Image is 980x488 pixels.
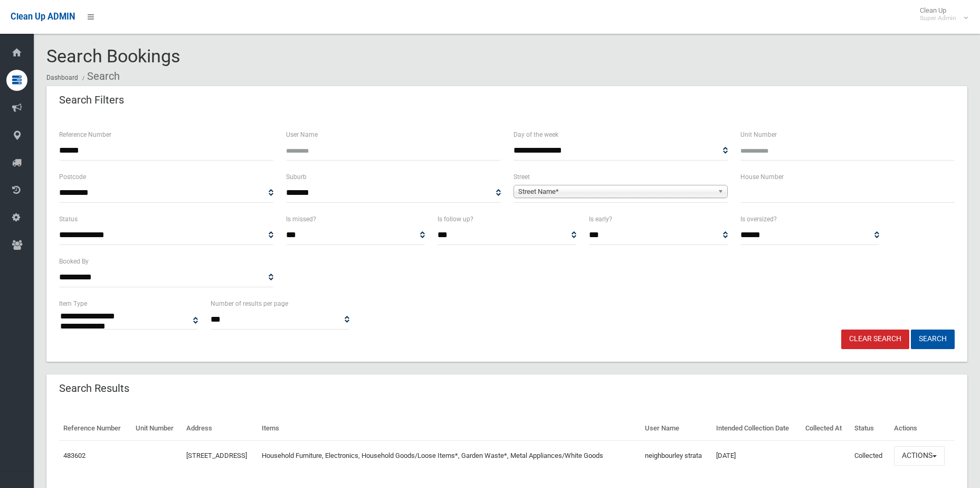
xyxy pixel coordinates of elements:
[920,14,956,22] small: Super Admin
[80,67,120,86] li: Search
[890,417,955,440] th: Actions
[59,213,78,225] label: Status
[740,213,777,225] label: Is oversized?
[11,12,75,22] span: Clean Up ADMIN
[59,298,87,309] label: Item Type
[437,213,473,225] label: Is follow up?
[513,171,530,183] label: Street
[286,171,307,183] label: Suburb
[801,417,850,440] th: Collected At
[712,440,801,471] td: [DATE]
[46,378,142,399] header: Search Results
[641,417,712,440] th: User Name
[182,417,258,440] th: Address
[641,440,712,471] td: neighbourley strata
[46,74,78,81] a: Dashboard
[59,171,86,183] label: Postcode
[211,298,288,309] label: Number of results per page
[258,440,640,471] td: Household Furniture, Electronics, Household Goods/Loose Items*, Garden Waste*, Metal Appliances/W...
[915,6,967,22] span: Clean Up
[740,129,777,140] label: Unit Number
[850,440,890,471] td: Collected
[589,213,612,225] label: Is early?
[712,417,801,440] th: Intended Collection Date
[740,171,784,183] label: House Number
[63,452,85,459] a: 483602
[59,417,131,440] th: Reference Number
[513,129,558,140] label: Day of the week
[186,452,247,459] a: [STREET_ADDRESS]
[46,45,180,67] span: Search Bookings
[894,446,945,466] button: Actions
[841,330,909,349] a: Clear Search
[131,417,182,440] th: Unit Number
[286,213,316,225] label: Is missed?
[46,90,137,110] header: Search Filters
[59,256,89,267] label: Booked By
[911,330,955,349] button: Search
[850,417,890,440] th: Status
[59,129,111,140] label: Reference Number
[258,417,640,440] th: Items
[286,129,318,140] label: User Name
[518,185,713,198] span: Street Name*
